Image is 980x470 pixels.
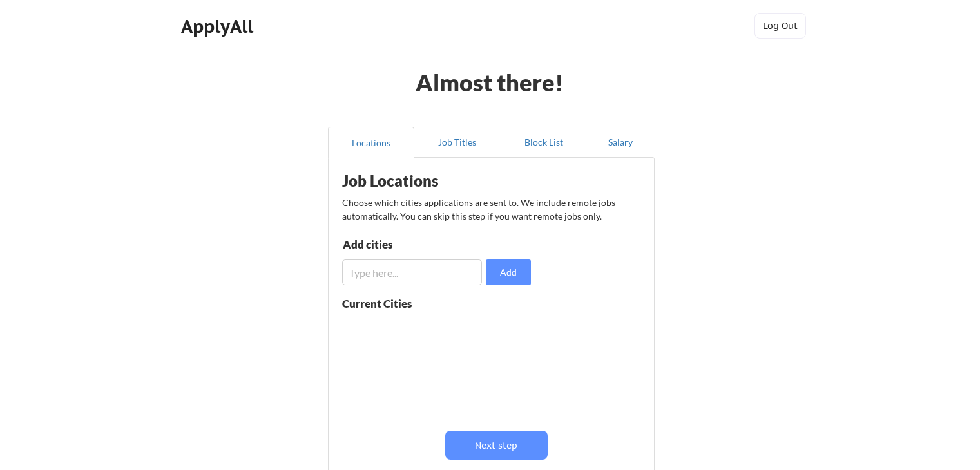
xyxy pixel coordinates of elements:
[414,127,501,158] button: Job Titles
[486,259,531,285] button: Add
[587,127,655,158] button: Salary
[754,13,806,39] button: Log Out
[342,196,639,223] div: Choose which cities applications are sent to. We include remote jobs automatically. You can skip ...
[445,431,548,460] button: Next step
[399,71,579,94] div: Almost there!
[328,127,414,158] button: Locations
[342,259,482,285] input: Type here...
[181,15,257,37] div: ApplyAll
[501,127,587,158] button: Block List
[343,239,476,250] div: Add cities
[342,298,440,309] div: Current Cities
[342,173,504,189] div: Job Locations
